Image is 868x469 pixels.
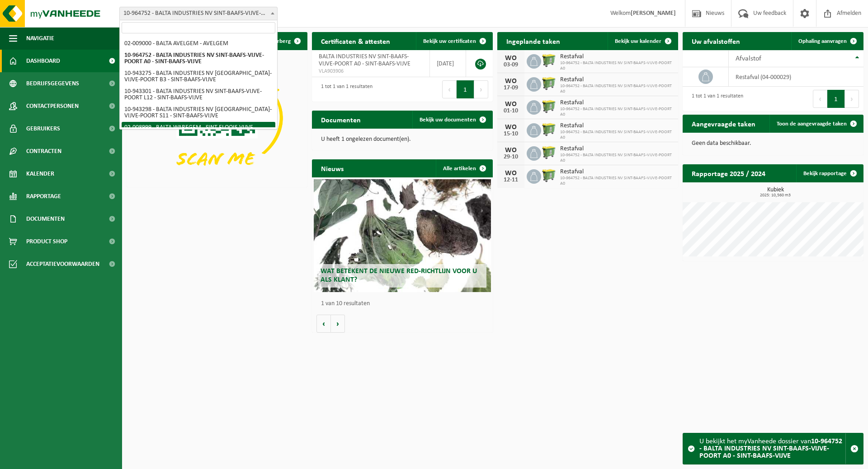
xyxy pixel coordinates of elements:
span: Bekijk uw kalender [615,38,661,44]
button: 1 [457,80,474,98]
div: 03-09 [502,62,520,68]
span: Afvalstof [736,55,761,62]
a: Ophaling aanvragen [791,32,863,50]
h2: Documenten [312,111,370,128]
span: Dashboard [26,50,60,72]
img: WB-0660-HPE-GN-50 [541,53,557,68]
span: Restafval [560,168,674,176]
span: Navigatie [26,27,54,50]
div: WO [502,170,520,177]
span: Wat betekent de nieuwe RED-richtlijn voor u als klant? [321,268,477,283]
span: 10-964752 - BALTA INDUSTRIES NV SINT-BAAFS-VIJVE-POORT A0 [560,176,674,186]
span: Documenten [26,208,65,230]
div: 12-11 [502,177,520,183]
div: 1 tot 1 van 1 resultaten [687,89,743,109]
button: Volgende [331,315,345,333]
div: 01-10 [502,108,520,114]
span: Bekijk uw certificaten [423,38,476,44]
span: Restafval [560,99,674,107]
img: WB-0660-HPE-GN-50 [541,99,557,114]
span: 10-964752 - BALTA INDUSTRIES NV SINT-BAAFS-VIJVE-POORT A0 - SINT-BAAFS-VIJVE [119,7,278,20]
span: Restafval [560,76,674,84]
p: 1 van 10 resultaten [321,301,488,307]
div: U bekijkt het myVanheede dossier van [699,433,845,464]
span: Product Shop [26,230,67,253]
span: Acceptatievoorwaarden [26,253,99,275]
li: 02-009000 - BALTA AVELGEM - AVELGEM [122,38,275,50]
h2: Rapportage 2025 / 2024 [683,164,774,182]
span: 10-964752 - BALTA INDUSTRIES NV SINT-BAAFS-VIJVE-POORT A0 [560,107,674,117]
div: 15-10 [502,131,520,137]
li: 10-943275 - BALTA INDUSTRIES NV [GEOGRAPHIC_DATA]-VIJVE-POORT B3 - SINT-BAAFS-VIJVE [122,68,275,86]
span: Rapportage [26,185,61,208]
button: Verberg [264,32,307,50]
strong: [PERSON_NAME] [631,10,676,17]
a: Bekijk rapportage [796,164,863,182]
span: Toon de aangevraagde taken [777,121,847,127]
div: 1 tot 1 van 1 resultaten [316,79,373,99]
h3: Kubiek [687,187,863,198]
span: 10-964752 - BALTA INDUSTRIES NV SINT-BAAFS-VIJVE-POORT A0 [560,60,674,71]
div: WO [502,55,520,62]
a: Alle artikelen [436,159,492,177]
span: Restafval [560,145,674,153]
span: VLA903906 [319,68,423,75]
li: 10-964752 - BALTA INDUSTRIES NV SINT-BAAFS-VIJVE-POORT A0 - SINT-BAAFS-VIJVE [122,50,275,68]
button: Previous [442,80,457,98]
span: Restafval [560,53,674,60]
div: WO [502,147,520,154]
span: 2025: 10,560 m3 [687,193,863,198]
div: WO [502,124,520,131]
h2: Certificaten & attesten [312,32,399,50]
span: Ophaling aanvragen [798,38,847,44]
span: Gebruikers [26,117,60,140]
button: Next [845,90,859,108]
h2: Ingeplande taken [497,32,569,50]
span: 10-964752 - BALTA INDUSTRIES NV SINT-BAAFS-VIJVE-POORT A0 - SINT-BAAFS-VIJVE [120,7,277,20]
td: restafval (04-000029) [729,67,863,87]
span: Contactpersonen [26,95,79,117]
td: [DATE] [430,50,466,77]
span: 10-964752 - BALTA INDUSTRIES NV SINT-BAAFS-VIJVE-POORT A0 [560,153,674,163]
div: 17-09 [502,85,520,91]
button: 1 [827,90,845,108]
button: Previous [813,90,827,108]
button: Next [474,80,488,98]
img: WB-0660-HPE-GN-50 [541,122,557,137]
button: Vorige [316,315,331,333]
span: Contracten [26,140,61,163]
li: 10-943298 - BALTA INDUSTRIES NV [GEOGRAPHIC_DATA]-VIJVE-POORT S11 - SINT-BAAFS-VIJVE [122,104,275,122]
span: BALTA INDUSTRIES NV SINT-BAAFS-VIJVE-POORT A0 - SINT-BAAFS-VIJVE [319,53,410,67]
li: 10-943301 - BALTA INDUSTRIES NV SINT-BAAFS-VIJVE-POORT L12 - SINT-BAAFS-VIJVE [122,86,275,104]
span: 10-964752 - BALTA INDUSTRIES NV SINT-BAAFS-VIJVE-POORT A0 [560,130,674,140]
p: U heeft 1 ongelezen document(en). [321,136,484,143]
span: Bedrijfsgegevens [26,72,79,95]
span: Verberg [271,38,291,44]
h2: Aangevraagde taken [683,115,764,132]
strong: 10-964752 - BALTA INDUSTRIES NV SINT-BAAFS-VIJVE-POORT A0 - SINT-BAAFS-VIJVE [699,438,842,460]
a: Bekijk uw kalender [608,32,677,50]
div: WO [502,78,520,85]
a: Wat betekent de nieuwe RED-richtlijn voor u als klant? [314,179,491,292]
div: WO [502,101,520,108]
span: Kalender [26,163,54,185]
div: 29-10 [502,154,520,160]
li: 02-008999 - BALTA WAREGEM - SINT-ELOOIS-VIJVE [122,122,275,134]
a: Toon de aangevraagde taken [769,115,863,133]
img: WB-0660-HPE-GN-50 [541,145,557,160]
a: Bekijk uw documenten [412,111,492,129]
p: Geen data beschikbaar. [692,140,854,147]
h2: Uw afvalstoffen [683,32,749,50]
a: Bekijk uw certificaten [416,32,492,50]
img: WB-0660-HPE-GN-50 [541,76,557,91]
span: Restafval [560,122,674,130]
span: Bekijk uw documenten [420,117,476,123]
img: WB-0660-HPE-GN-50 [541,168,557,183]
h2: Nieuws [312,159,353,177]
span: 10-964752 - BALTA INDUSTRIES NV SINT-BAAFS-VIJVE-POORT A0 [560,84,674,94]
